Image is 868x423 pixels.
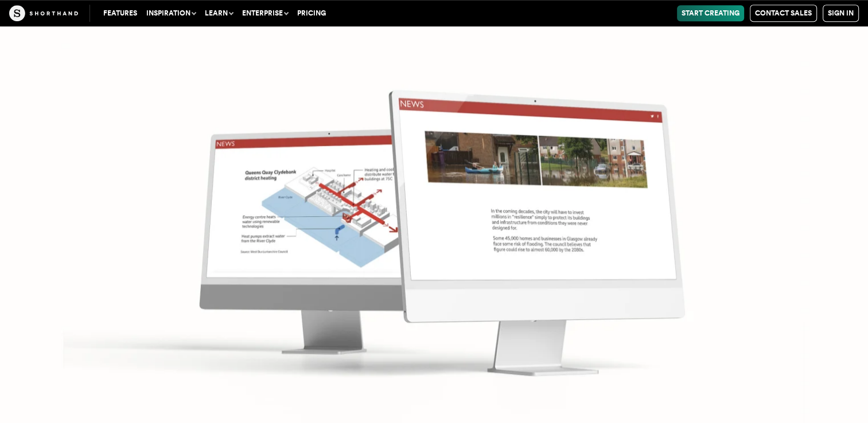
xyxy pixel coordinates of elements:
[293,5,330,21] a: Pricing
[750,5,817,22] a: Contact Sales
[677,5,744,21] a: Start Creating
[238,5,293,21] button: Enterprise
[99,5,142,21] a: Features
[200,5,238,21] button: Learn
[823,5,859,22] a: Sign in
[9,5,78,21] img: The Craft
[142,5,200,21] button: Inspiration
